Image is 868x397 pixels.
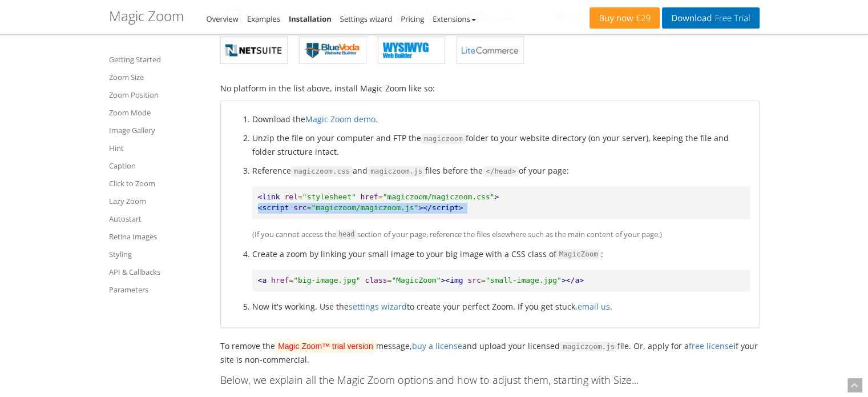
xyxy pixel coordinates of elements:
[378,37,445,64] a: Magic Zoom for WYSIWYG
[275,340,377,352] mark: Magic Zoom™ trial version
[289,14,332,24] a: Installation
[304,42,361,59] b: Magic Zoom for BlueVoda
[662,7,759,29] a: DownloadFree Trial
[311,203,418,212] span: "magiczoom/magiczoom.js"
[560,342,617,352] code: magiczoom.js
[578,301,610,312] a: email us
[467,276,481,284] span: src
[109,123,206,137] a: Image Gallery
[289,276,293,284] span: =
[418,203,463,212] span: ></script>
[562,276,584,284] span: ></a>
[293,203,306,212] span: src
[109,177,206,190] a: Click to Zoom
[307,203,312,212] span: =
[247,14,280,24] a: Examples
[252,300,750,313] li: Now it's working. Use the to create your perfect Zoom. If you get stuck, .
[252,247,750,261] p: Create a zoom by linking your small image to your big image with a CSS class of :
[340,14,393,24] a: Settings wizard
[494,193,499,201] span: >
[109,230,206,243] a: Retina Images
[252,164,750,241] li: Reference and files before the of your page:
[109,159,206,173] a: Caption
[433,14,475,24] a: Extensions
[293,276,360,284] span: "big-image.jpg"
[109,106,206,119] a: Zoom Mode
[441,276,463,284] span: ><img
[391,276,441,284] span: "MagicZoom"
[220,37,288,64] a: Magic Zoom for NetSuite
[109,247,206,261] a: Styling
[225,42,282,59] b: Magic Zoom for NetSuite
[109,283,206,296] a: Parameters
[109,212,206,226] a: Autostart
[109,194,206,208] a: Lazy Zoom
[383,193,495,201] span: "magiczoom/magiczoom.css"
[252,113,750,126] li: Download the .
[401,14,424,24] a: Pricing
[109,70,206,84] a: Zoom Size
[387,276,392,284] span: =
[368,166,425,177] code: magiczoom.js
[258,203,289,212] span: <script
[483,166,519,177] code: </head>
[633,14,651,23] span: £29
[305,114,376,125] a: Magic Zoom demo
[299,37,366,64] a: Magic Zoom for BlueVoda
[298,193,302,201] span: =
[383,42,440,59] b: Magic Zoom for WYSIWYG
[689,340,733,351] a: free license
[207,14,239,24] a: Overview
[258,193,280,201] span: <link
[378,193,383,201] span: =
[109,9,184,23] h1: Magic Zoom
[109,141,206,155] a: Hint
[556,249,601,259] code: MagicZoom
[457,37,524,64] a: Magic Zoom for LiteCommerce
[284,193,297,201] span: rel
[109,265,206,279] a: API & Callbacks
[486,276,562,284] span: "small-image.jpg"
[412,340,462,351] a: buy a license
[361,193,378,201] span: href
[291,166,353,177] code: magiczoom.css
[349,301,407,312] a: settings wizard
[220,375,760,386] h4: Below, we explain all the Magic Zoom options and how to adjust them, starting with Size...
[109,88,206,102] a: Zoom Position
[712,14,750,23] span: Free Trial
[302,193,356,201] span: "stylesheet"
[258,276,267,284] span: <a
[220,82,760,95] p: No platform in the list above, install Magic Zoom like so:
[252,131,750,158] li: Unzip the file on your computer and FTP the folder to your website directory (on your server), ke...
[109,53,206,66] a: Getting Started
[252,228,750,242] p: (If you cannot access the section of your page, reference the files elsewhere such as the main co...
[220,339,760,366] p: To remove the message, and upload your licensed file. Or, apply for a if your site is non-commerc...
[421,134,466,144] code: magiczoom
[271,276,289,284] span: href
[462,42,519,59] b: Magic Zoom for LiteCommerce
[336,230,358,239] code: head
[481,276,486,284] span: =
[365,276,387,284] span: class
[590,7,660,29] a: Buy now£29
